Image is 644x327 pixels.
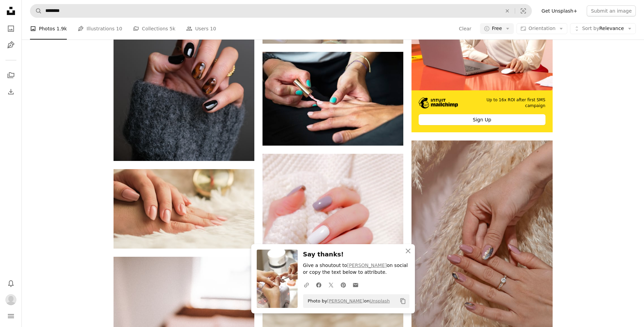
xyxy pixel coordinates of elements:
[116,25,122,32] span: 10
[587,5,636,16] button: Submit an image
[4,69,18,82] a: Collections
[4,309,18,323] button: Menu
[30,4,532,18] form: Find visuals sitewide
[516,23,567,34] button: Orientation
[419,98,458,108] img: file-1690386555781-336d1949dad1image
[4,38,18,52] a: Illustrations
[419,114,545,125] div: Sign Up
[582,26,599,31] span: Sort by
[263,154,403,295] img: person with pink manicure on white textile
[582,25,624,32] span: Relevance
[4,85,18,99] a: Download History
[459,23,472,34] button: Clear
[411,243,552,249] a: a woman's hands with a manicure and a ring
[263,52,403,146] img: a person's hands with painted nails
[263,95,403,102] a: a person's hands with painted nails
[4,22,18,35] a: Photos
[500,4,515,17] button: Clear
[313,278,325,292] a: Share on Facebook
[347,263,387,268] a: [PERSON_NAME]
[370,298,390,303] a: Unsplash
[468,97,545,109] span: Up to 16x ROI after first SMS campaign
[303,262,409,276] p: Give a shoutout to on social or copy the text below to attribute.
[78,18,122,40] a: Illustrations 10
[169,25,175,32] span: 5k
[570,23,636,34] button: Sort byRelevance
[349,278,362,292] a: Share over email
[515,4,531,17] button: Visual search
[210,25,216,32] span: 10
[492,25,502,32] span: Free
[337,278,349,292] a: Share on Pinterest
[537,5,581,16] a: Get Unsplash+
[30,4,42,17] button: Search Unsplash
[4,277,18,290] button: Notifications
[528,26,555,31] span: Orientation
[480,23,514,34] button: Free
[114,206,254,212] a: persons hand on white textile
[186,18,216,40] a: Users 10
[325,278,337,292] a: Share on Twitter
[303,250,409,259] h3: Say thanks!
[133,18,175,40] a: Collections 5k
[4,293,18,307] button: Profile
[4,4,18,19] a: Home — Unsplash
[114,52,254,58] a: person wearing gold ring holding black textile
[263,221,403,227] a: person with pink manicure on white textile
[327,298,364,303] a: [PERSON_NAME]
[114,169,254,248] img: persons hand on white textile
[5,294,16,305] img: Avatar of user Ezra Tillman
[304,296,390,307] span: Photo by on
[397,295,409,307] button: Copy to clipboard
